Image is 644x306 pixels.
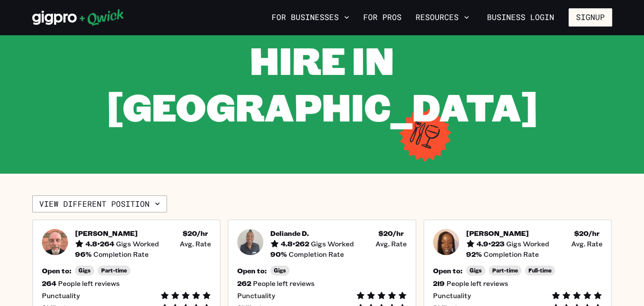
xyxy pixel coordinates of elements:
[237,279,251,288] h5: 262
[237,291,275,300] span: Punctuality
[281,239,309,248] h5: 4.8 • 262
[528,267,552,274] span: Full-time
[58,279,120,288] span: People left reviews
[311,239,354,248] span: Gigs Worked
[477,239,504,248] h5: 4.9 • 223
[75,229,138,238] h5: [PERSON_NAME]
[470,267,482,274] span: Gigs
[433,266,463,275] h5: Open to:
[569,8,612,27] button: Signup
[237,229,263,255] img: Pro headshot
[375,239,407,248] span: Avg. Rate
[253,279,315,288] span: People left reviews
[378,229,404,238] h5: $ 20 /hr
[492,267,518,274] span: Part-time
[78,267,91,274] span: Gigs
[270,250,287,259] h5: 90 %
[270,229,309,238] h5: Deliande D.
[484,250,539,259] span: Completion Rate
[93,250,149,259] span: Completion Rate
[506,239,549,248] span: Gigs Worked
[42,229,68,255] img: Pro headshot
[433,291,471,300] span: Punctuality
[433,229,459,255] img: Pro headshot
[466,229,529,238] h5: [PERSON_NAME]
[180,239,211,248] span: Avg. Rate
[42,266,72,275] h5: Open to:
[480,8,562,27] a: Business Login
[446,279,508,288] span: People left reviews
[85,239,114,248] h5: 4.8 • 264
[466,250,482,259] h5: 92 %
[433,279,445,288] h5: 219
[237,266,267,275] h5: Open to:
[274,267,286,274] span: Gigs
[42,279,56,288] h5: 264
[42,291,80,300] span: Punctuality
[101,267,127,274] span: Part-time
[183,229,208,238] h5: $ 20 /hr
[75,250,92,259] h5: 96 %
[32,195,167,213] button: View different position
[574,229,599,238] h5: $ 20 /hr
[571,239,602,248] span: Avg. Rate
[289,250,344,259] span: Completion Rate
[116,239,159,248] span: Gigs Worked
[360,10,405,25] a: For Pros
[412,10,473,25] button: Resources
[268,10,353,25] button: For Businesses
